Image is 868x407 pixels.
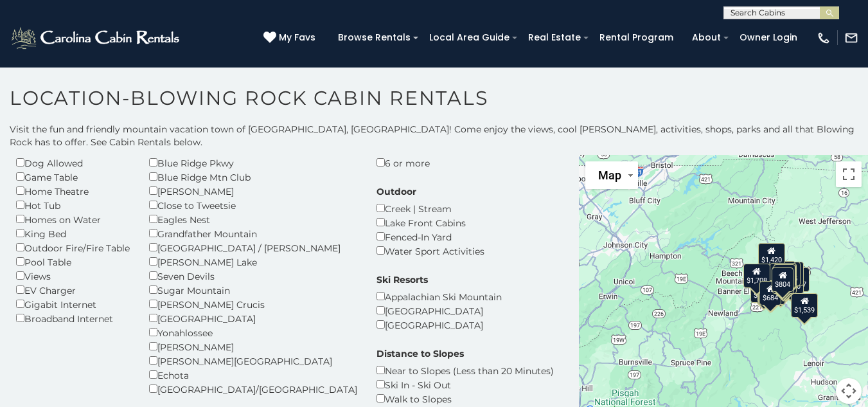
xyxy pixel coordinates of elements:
button: Toggle fullscreen view [836,161,862,187]
div: Grandfather Mountain [149,226,357,240]
div: $757 [774,263,796,287]
div: Sugar Mountain [149,283,357,297]
span: My Favs [279,31,315,44]
img: mail-regular-white.png [844,31,858,45]
a: Browse Rentals [332,28,417,48]
div: Game Table [16,170,130,184]
div: $1,565 [758,280,785,305]
div: Lake Front Cabins [376,215,484,230]
label: Outdoor [376,185,416,198]
a: Rental Program [593,28,680,48]
div: Appalachian Ski Mountain [376,289,502,303]
div: Eagles Nest [149,212,357,226]
div: Home Theatre [16,184,130,198]
div: 6 or more [376,156,468,170]
div: Hot Tub [16,198,130,212]
span: Map [598,168,621,182]
div: EV Charger [16,283,130,297]
div: Water Sport Activities [376,244,484,258]
img: White-1-2.png [10,25,183,51]
a: Real Estate [522,28,587,48]
div: Blue Ridge Pkwy [149,156,357,170]
div: Gigabit Internet [16,297,130,311]
div: Outdoor Fire/Fire Table [16,240,130,255]
div: [PERSON_NAME] Lake [149,255,357,269]
div: $1,290 [777,269,804,293]
div: Yonahlossee [149,325,357,339]
div: $804 [772,267,793,291]
div: Ski In - Ski Out [376,377,554,392]
a: My Favs [263,31,319,45]
button: Map camera controls [836,378,862,404]
div: [PERSON_NAME] [149,184,357,198]
div: $1,165 [774,261,801,285]
div: $775 [774,264,795,289]
button: Change map style [585,161,638,189]
div: King Bed [16,226,130,240]
div: $1,708 [743,264,770,288]
div: $1,539 [791,293,818,317]
div: Blue Ridge Mtn Club [149,170,357,184]
div: $684 [759,280,781,305]
div: Broadband Internet [16,311,130,325]
div: $1,397 [782,267,809,292]
label: Distance to Slopes [376,347,464,360]
div: [PERSON_NAME][GEOGRAPHIC_DATA] [149,354,357,368]
div: [GEOGRAPHIC_DATA]/[GEOGRAPHIC_DATA] [149,382,357,396]
div: [PERSON_NAME] [149,339,357,354]
a: Owner Login [733,28,804,48]
div: $704 [772,269,794,294]
div: Pool Table [16,255,130,269]
div: Close to Tweetsie [149,198,357,212]
div: [GEOGRAPHIC_DATA] [376,303,502,318]
div: [GEOGRAPHIC_DATA] [376,318,502,332]
a: Local Area Guide [423,28,516,48]
div: $1,442 [750,278,777,302]
div: Views [16,269,130,283]
div: [GEOGRAPHIC_DATA] [149,311,357,325]
div: Walk to Slopes [376,392,554,406]
label: Ski Resorts [376,273,428,286]
div: Homes on Water [16,212,130,226]
div: [PERSON_NAME] Crucis [149,297,357,311]
div: [GEOGRAPHIC_DATA] / [PERSON_NAME] [149,240,357,255]
div: $1,420 [758,242,785,267]
div: Creek | Stream [376,201,484,215]
div: Fenced-In Yard [376,230,484,244]
div: Seven Devils [149,269,357,283]
div: Near to Slopes (Less than 20 Minutes) [376,363,554,377]
div: Echota [149,368,357,382]
div: Dog Allowed [16,156,130,170]
div: $1,164 [777,261,804,285]
img: phone-regular-white.png [817,31,831,45]
a: About [686,28,727,48]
